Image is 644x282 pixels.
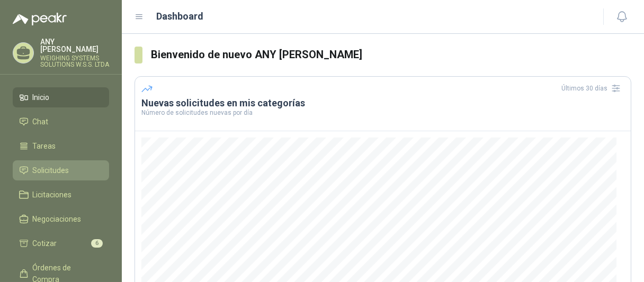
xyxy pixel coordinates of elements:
h3: Bienvenido de nuevo ANY [PERSON_NAME] [151,47,631,63]
span: 6 [91,239,103,248]
h1: Dashboard [157,9,204,24]
span: Negociaciones [33,213,82,225]
span: Licitaciones [33,189,72,201]
span: Inicio [33,92,50,103]
a: Chat [13,112,109,132]
div: Últimos 30 días [561,80,624,97]
img: Logo peakr [13,13,67,25]
span: Tareas [33,140,56,152]
a: Tareas [13,136,109,156]
a: Cotizar6 [13,233,109,253]
p: Número de solicitudes nuevas por día [141,110,624,116]
p: ANY [PERSON_NAME] [40,38,109,53]
h3: Nuevas solicitudes en mis categorías [141,97,624,110]
span: Solicitudes [33,165,69,176]
span: Chat [33,116,49,128]
a: Licitaciones [13,185,109,205]
a: Inicio [13,87,109,107]
span: Cotizar [33,238,57,249]
a: Solicitudes [13,160,109,180]
a: Negociaciones [13,209,109,229]
p: WEIGHING SYSTEMS SOLUTIONS W.S.S. LTDA [40,55,109,68]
